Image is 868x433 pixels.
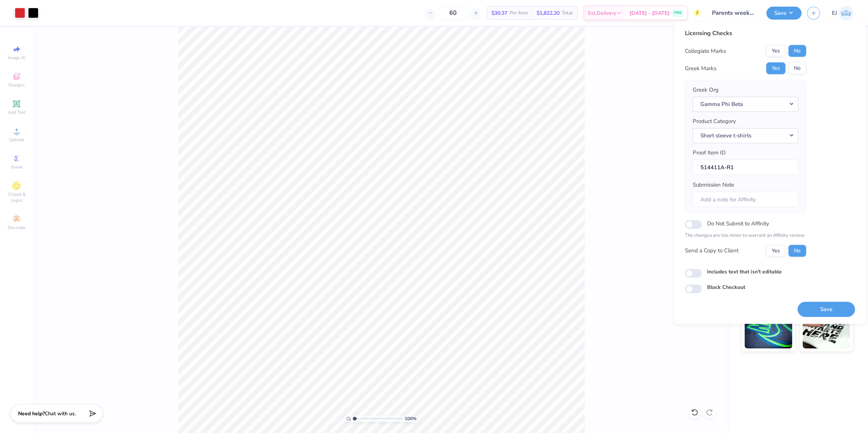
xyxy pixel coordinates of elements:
[707,283,745,291] label: Block Checkout
[492,9,507,17] span: $30.37
[766,245,785,256] button: Yes
[685,29,806,38] div: Licensing Checks
[8,225,26,231] span: Decorate
[766,45,785,57] button: Yes
[588,9,616,17] span: Est. Delivery
[707,219,769,228] label: Do Not Submit to Affinity
[405,415,416,422] span: 100 %
[9,137,24,143] span: Upload
[839,6,853,20] img: Edgardo Jr
[439,6,467,20] input: – –
[562,9,573,17] span: Total
[788,245,806,256] button: No
[692,96,798,112] button: Gamma Phi Beta
[766,62,785,74] button: Yes
[692,128,798,143] button: Short sleeve t-shirts
[788,62,806,74] button: No
[685,246,738,255] div: Send a Copy to Client
[706,6,761,20] input: Untitled Design
[674,10,682,16] span: FREE
[692,181,734,189] label: Submission Note
[788,45,806,57] button: No
[537,9,560,17] span: $1,822.20
[692,117,736,126] label: Product Category
[692,149,725,157] label: Proof Item ID
[4,191,30,203] span: Clipart & logos
[8,55,26,61] span: Image AI
[629,9,669,17] span: [DATE] - [DATE]
[766,7,801,20] button: Save
[692,191,798,207] input: Add a note for Affinity
[685,232,806,239] p: The changes are too minor to warrant an Affinity review.
[685,47,726,55] div: Collegiate Marks
[797,301,855,317] button: Save
[11,164,23,170] span: Greek
[832,9,837,17] span: EJ
[832,6,853,20] a: EJ
[510,9,528,17] span: Per Item
[18,410,45,417] strong: Need help?
[45,410,76,417] span: Chat with us.
[685,64,716,73] div: Greek Marks
[8,109,26,115] span: Add Text
[707,267,781,275] label: Includes text that isn't editable
[9,82,25,88] span: Designs
[744,311,792,348] img: Glow in the Dark Ink
[692,86,718,94] label: Greek Org
[803,311,850,348] img: Water based Ink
